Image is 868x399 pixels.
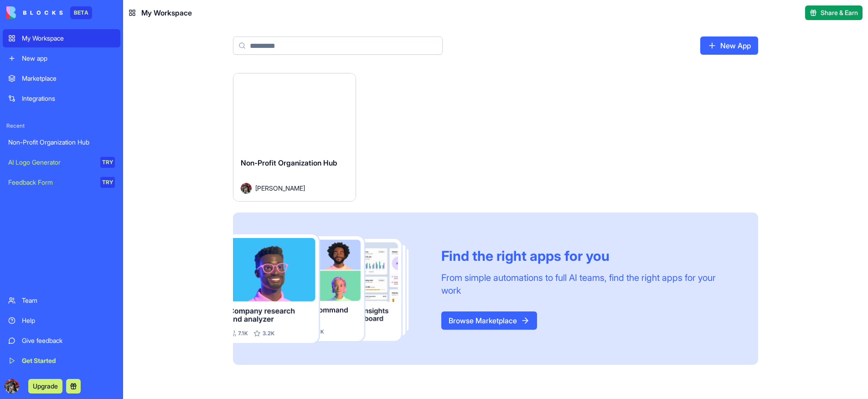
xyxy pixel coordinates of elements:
[28,381,62,390] a: Upgrade
[3,29,120,47] a: My Workspace
[22,336,115,345] div: Give feedback
[5,379,19,394] img: ACg8ocJUIPClWj4kTx_1nfphl2qWAPh6ybu2Sg3SFxg2UqO99-NFAeifpQ=s96-c
[22,296,115,305] div: Team
[8,158,94,167] div: AI Logo Generator
[3,122,120,130] span: Recent
[100,177,115,188] div: TRY
[241,183,252,194] img: Avatar
[28,379,62,394] button: Upgrade
[22,54,115,63] div: New app
[255,183,305,193] span: [PERSON_NAME]
[22,94,115,103] div: Integrations
[6,6,92,19] a: BETA
[3,89,120,108] a: Integrations
[22,316,115,325] div: Help
[141,7,192,18] span: My Workspace
[3,69,120,88] a: Marketplace
[441,271,736,297] div: From simple automations to full AI teams, find the right apps for your work
[8,138,115,147] div: Non-Profit Organization Hub
[821,8,858,17] span: Share & Earn
[3,49,120,67] a: New app
[3,352,120,370] a: Get Started
[22,34,115,43] div: My Workspace
[3,332,120,350] a: Give feedback
[6,6,63,19] img: logo
[233,234,427,343] img: Frame_181_egmpey.png
[3,311,120,330] a: Help
[3,173,120,192] a: Feedback FormTRY
[805,5,863,20] button: Share & Earn
[3,133,120,151] a: Non-Profit Organization Hub
[441,248,736,264] div: Find the right apps for you
[700,36,758,55] a: New App
[100,157,115,168] div: TRY
[233,73,356,202] a: Non-Profit Organization HubAvatar[PERSON_NAME]
[70,6,92,19] div: BETA
[8,178,94,187] div: Feedback Form
[22,74,115,83] div: Marketplace
[441,311,537,330] a: Browse Marketplace
[241,158,337,167] span: Non-Profit Organization Hub
[3,153,120,171] a: AI Logo GeneratorTRY
[3,291,120,310] a: Team
[22,356,115,365] div: Get Started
